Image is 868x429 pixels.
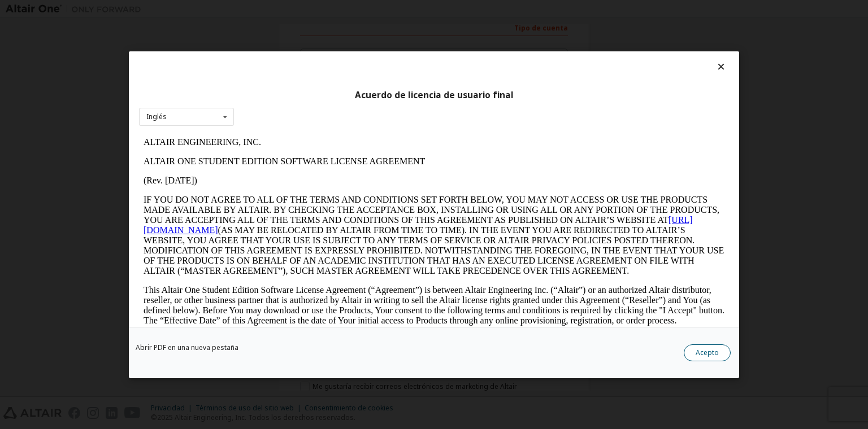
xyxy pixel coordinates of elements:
button: Acepto [684,344,731,361]
p: ALTAIR ONE STUDENT EDITION SOFTWARE LICENSE AGREEMENT [5,24,585,34]
p: (Rev. [DATE]) [5,43,585,53]
a: Abrir PDF en una nueva pestaña [136,344,238,351]
p: This Altair One Student Edition Software License Agreement (“Agreement”) is between Altair Engine... [5,152,585,193]
a: [URL][DOMAIN_NAME] [5,82,554,102]
div: Acuerdo de licencia de usuario final [139,89,729,100]
p: ALTAIR ENGINEERING, INC. [5,5,585,15]
p: IF YOU DO NOT AGREE TO ALL OF THE TERMS AND CONDITIONS SET FORTH BELOW, YOU MAY NOT ACCESS OR USE... [5,62,585,143]
div: Inglés [146,113,167,120]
